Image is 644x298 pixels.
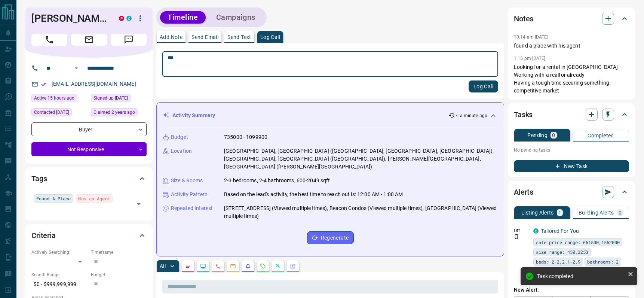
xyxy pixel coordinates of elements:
[588,133,614,138] p: Completed
[93,94,128,102] span: Signed up [DATE]
[91,94,147,104] div: Wed Jul 22 2020
[41,82,46,87] svg: Email Verified
[514,34,548,40] p: 10:14 am [DATE]
[514,160,629,172] button: New Task
[290,263,296,269] svg: Agent Actions
[31,34,67,46] span: Call
[275,263,281,269] svg: Opportunities
[111,34,147,46] span: Message
[514,183,629,201] div: Alerts
[31,122,147,136] div: Buyer
[469,80,498,92] button: Log Call
[224,191,403,198] p: Based on the lead's activity, the best time to reach out is: 12:00 AM - 1:00 AM
[31,108,87,119] div: Fri Aug 08 2025
[245,263,251,269] svg: Listing Alerts
[31,229,56,241] h2: Criteria
[514,63,629,95] p: Looking for a rental in [GEOGRAPHIC_DATA] Working with a realtor already Having a tough time secu...
[552,133,555,138] p: 0
[171,133,188,141] p: Budget
[31,226,147,244] div: Criteria
[456,112,487,119] p: < a minute ago
[72,64,81,73] button: Open
[541,228,579,234] a: Tailored For You
[31,271,87,278] p: Search Range:
[224,133,267,141] p: 735000 - 1099900
[533,228,539,234] div: condos.ca
[514,106,629,124] div: Tasks
[227,34,251,40] p: Send Text
[171,204,213,212] p: Repeated Interest
[514,286,629,294] p: New Alert:
[514,13,533,25] h2: Notes
[91,271,147,278] p: Budget:
[514,10,629,28] div: Notes
[31,278,87,291] p: $0 - $999,999,999
[31,249,87,256] p: Actively Searching:
[34,94,74,102] span: Active 15 hours ago
[558,210,561,215] p: 1
[119,16,124,21] div: property.ca
[536,238,620,246] span: sale price range: 661500,1562000
[521,210,554,215] p: Listing Alerts
[514,186,533,198] h2: Alerts
[307,231,354,244] button: Regenerate
[52,81,136,87] a: [EMAIL_ADDRESS][DOMAIN_NAME]
[93,109,135,116] span: Claimed 2 years ago
[260,34,280,40] p: Log Call
[191,34,218,40] p: Send Email
[31,142,147,156] div: Not Responsive
[71,34,107,46] span: Email
[537,273,625,279] div: Task completed
[224,177,330,185] p: 2-3 bedrooms, 2-4 bathrooms, 600-2049 sqft
[619,210,622,215] p: 0
[91,249,147,256] p: Timeframe:
[160,34,183,40] p: Add Note
[172,112,215,119] p: Activity Summary
[527,133,548,138] p: Pending
[31,170,147,188] div: Tags
[31,173,47,185] h2: Tags
[260,263,266,269] svg: Requests
[36,195,71,202] span: Found A Place
[514,109,533,121] h2: Tasks
[160,11,206,24] button: Timeline
[514,42,629,50] p: found a place with his agent
[31,94,87,104] div: Mon Aug 11 2025
[536,258,580,265] span: beds: 2-2,2.1-2.9
[78,195,110,202] span: Has an Agent
[224,147,498,171] p: [GEOGRAPHIC_DATA], [GEOGRAPHIC_DATA] ([GEOGRAPHIC_DATA], [GEOGRAPHIC_DATA], [GEOGRAPHIC_DATA]), [...
[514,234,519,239] svg: Push Notification Only
[209,11,263,24] button: Campaigns
[185,263,191,269] svg: Notes
[514,227,529,234] p: Off
[215,263,221,269] svg: Calls
[31,12,108,24] h1: [PERSON_NAME]
[163,109,498,122] div: Activity Summary< a minute ago
[587,258,619,265] span: bathrooms: 2
[91,108,147,119] div: Mon May 22 2023
[34,109,69,116] span: Contacted [DATE]
[230,263,236,269] svg: Emails
[171,177,203,185] p: Size & Rooms
[160,264,166,269] p: All
[514,145,629,156] p: No pending tasks
[579,210,614,215] p: Building Alerts
[224,204,498,220] p: [STREET_ADDRESS] (Viewed multiple times), Beacon Condos (Viewed multiple times), [GEOGRAPHIC_DATA...
[514,56,546,61] p: 1:15 pm [DATE]
[171,191,208,198] p: Activity Pattern
[126,16,132,21] div: condos.ca
[536,248,588,256] span: size range: 450,2253
[200,263,206,269] svg: Lead Browsing Activity
[171,147,192,155] p: Location
[134,199,144,209] button: Open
